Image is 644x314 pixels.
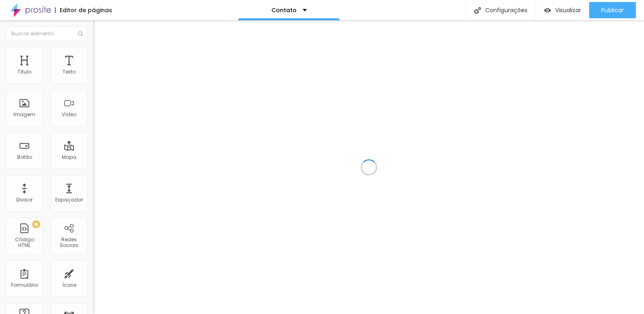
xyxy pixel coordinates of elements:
img: Icone [78,31,83,36]
input: Buscar elemento [6,26,87,41]
div: Texto [63,69,76,75]
div: Ícone [62,282,76,288]
img: view-1.svg [544,7,551,14]
p: Contato [271,7,297,13]
span: Visualizar [555,7,581,13]
div: Imagem [13,112,35,117]
div: Redes Sociais [53,237,85,249]
div: Editor de páginas [55,7,112,13]
button: Publicar [589,2,636,18]
img: Icone [474,7,481,14]
button: Visualizar [536,2,589,18]
span: Publicar [601,7,624,13]
div: Mapa [62,154,76,160]
div: Vídeo [62,112,76,117]
div: Divisor [16,197,33,203]
div: Título [17,69,31,75]
div: Código HTML [8,237,40,249]
div: Espaçador [55,197,83,203]
div: Botão [17,154,32,160]
div: Formulário [11,282,38,288]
